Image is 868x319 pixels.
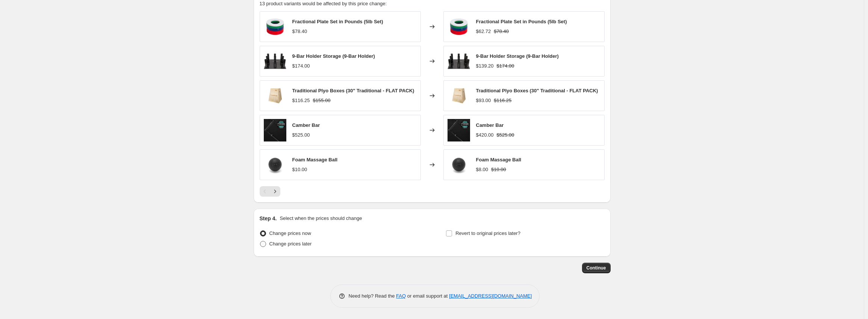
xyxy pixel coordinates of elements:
div: $62.72 [476,28,491,35]
span: Fractional Plate Set in Pounds (5lb Set) [476,19,567,24]
a: FAQ [396,293,406,299]
div: $174.00 [292,62,310,70]
div: $93.00 [476,97,491,104]
div: $8.00 [476,166,488,173]
span: Change prices now [269,230,311,236]
span: Foam Massage Ball [292,157,338,163]
strike: $116.25 [494,97,511,104]
strike: $155.00 [313,97,331,104]
img: Camber-Bar-Fringe-Sport-106971053_80x.jpg [264,119,286,141]
span: Fractional Plate Set in Pounds (5lb Set) [292,19,383,24]
span: 9-Bar Holder Storage (9-Bar Holder) [476,53,559,59]
img: Fractional-Plate-Set-in-Pounds-Fringe-Sport-106826027_80x.jpg [448,15,470,38]
img: Foam-Massage-Ball-Fringe-Sport-107002728_80x.jpg [448,153,470,176]
img: Foam-Massage-Ball-Fringe-Sport-107002728_80x.jpg [264,153,286,176]
span: Need help? Read the [349,293,396,299]
span: Camber Bar [292,122,320,128]
span: Revert to original prices later? [455,230,520,236]
button: Next [270,186,280,197]
span: Continue [587,265,606,271]
span: Traditional Plyo Boxes (30" Traditional - FLAT PACK) [476,88,598,93]
div: $525.00 [292,131,310,139]
span: Change prices later [269,241,312,247]
div: $420.00 [476,131,494,139]
span: 13 product variants would be affected by this price change: [260,1,387,6]
a: [EMAIL_ADDRESS][DOMAIN_NAME] [449,293,532,299]
div: $10.00 [292,166,307,173]
strike: $10.00 [491,166,506,173]
img: Camber-Bar-Fringe-Sport-106971053_80x.jpg [448,119,470,141]
span: or email support at [406,293,449,299]
strike: $78.40 [494,28,509,35]
span: 9-Bar Holder Storage (9-Bar Holder) [292,53,375,59]
img: Fractional-Plate-Set-in-Pounds-Fringe-Sport-106826027_80x.jpg [264,15,286,38]
strike: $525.00 [497,131,514,139]
button: Continue [582,263,611,273]
span: Foam Massage Ball [476,157,522,163]
nav: Pagination [260,186,280,197]
img: Traditional-Plyo-Boxes-Fringe-Sport-106840022_80x.jpg [264,84,286,107]
img: 9-Bar-Holder-Storage-Fringe-Sport-106836366_80x.jpg [448,50,470,72]
img: Traditional-Plyo-Boxes-Fringe-Sport-106840022_80x.jpg [448,84,470,107]
span: Camber Bar [476,122,504,128]
strike: $174.00 [497,62,514,70]
p: Select when the prices should change [280,215,362,222]
span: Traditional Plyo Boxes (30" Traditional - FLAT PACK) [292,88,414,93]
div: $116.25 [292,97,310,104]
div: $139.20 [476,62,494,70]
img: 9-Bar-Holder-Storage-Fringe-Sport-106836366_80x.jpg [264,50,286,72]
div: $78.40 [292,28,307,35]
h2: Step 4. [260,215,277,222]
